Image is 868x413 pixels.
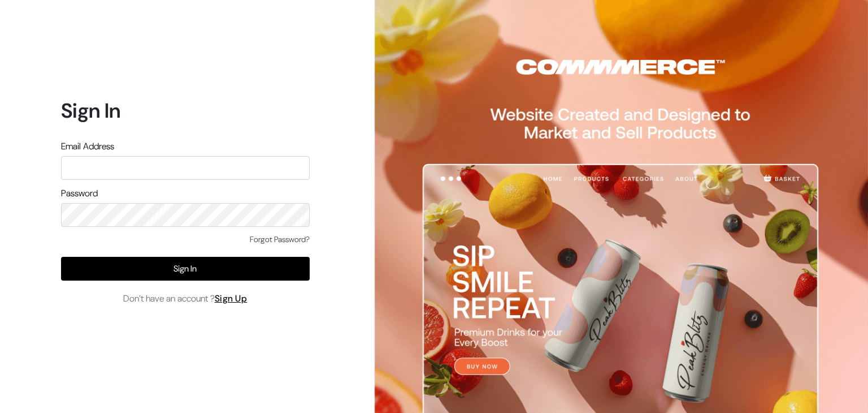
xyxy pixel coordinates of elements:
[250,234,310,246] a: Forgot Password?
[61,140,114,153] label: Email Address
[61,187,98,200] label: Password
[123,292,248,306] span: Don’t have an account ?
[215,292,248,304] a: Sign Up
[61,257,310,281] button: Sign In
[61,98,310,123] h1: Sign In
